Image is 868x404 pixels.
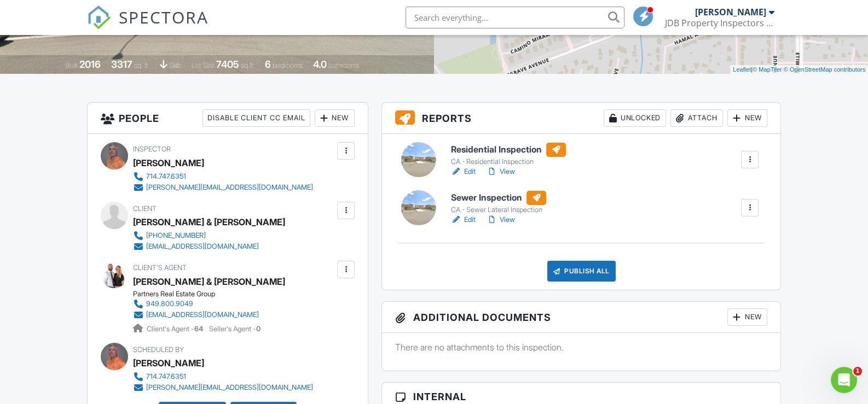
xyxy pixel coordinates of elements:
[119,5,209,28] span: SPECTORA
[133,155,204,171] div: [PERSON_NAME]
[451,191,546,215] a: Sewer Inspection CA - Sewer Lateral Inspection
[395,341,767,353] p: There are no attachments to this inspection.
[133,171,313,182] a: 714.747.6351
[451,191,546,205] h6: Sewer Inspection
[328,61,360,69] span: bathrooms
[133,204,157,213] span: Client
[66,61,78,69] span: Built
[451,214,476,225] a: Edit
[604,109,666,127] div: Unlocked
[727,109,767,127] div: New
[133,241,276,252] a: [EMAIL_ADDRESS][DOMAIN_NAME]
[133,145,171,153] span: Inspector
[134,61,149,69] span: sq. ft.
[133,273,285,290] a: [PERSON_NAME] & [PERSON_NAME]
[313,58,327,70] div: 4.0
[169,61,181,69] span: slab
[133,355,204,371] div: [PERSON_NAME]
[487,214,515,225] a: View
[730,65,868,74] div: |
[382,302,780,333] h3: Additional Documents
[451,157,566,166] div: CA - Residential Inspection
[192,61,215,69] span: Lot Size
[87,15,209,38] a: SPECTORA
[451,143,566,167] a: Residential Inspection CA - Residential Inspection
[216,58,239,70] div: 7405
[146,372,186,381] div: 714.747.6351
[147,325,205,333] span: Client's Agent -
[727,308,767,326] div: New
[784,66,865,73] a: © OpenStreetMap contributors
[111,58,132,70] div: 3317
[664,17,774,28] div: JDB Property Inspectors LLC
[202,109,310,127] div: Disable Client CC Email
[547,261,616,282] div: Publish All
[146,242,259,251] div: [EMAIL_ADDRESS][DOMAIN_NAME]
[133,230,276,241] a: [PHONE_NUMBER]
[146,183,313,192] div: [PERSON_NAME][EMAIL_ADDRESS][DOMAIN_NAME]
[733,66,751,73] a: Leaflet
[133,309,276,320] a: [EMAIL_ADDRESS][DOMAIN_NAME]
[241,61,254,69] span: sq.ft.
[265,58,271,70] div: 6
[273,61,303,69] span: bedrooms
[146,383,313,392] div: [PERSON_NAME][EMAIL_ADDRESS][DOMAIN_NAME]
[133,298,276,309] a: 949.800.9049
[133,264,187,272] span: Client's Agent
[382,103,780,134] h3: Reports
[194,325,203,333] strong: 64
[146,231,206,240] div: [PHONE_NUMBER]
[487,166,515,177] a: View
[451,166,476,177] a: Edit
[146,172,186,181] div: 714.747.6351
[133,346,184,354] span: Scheduled By
[79,58,101,70] div: 2016
[146,311,259,319] div: [EMAIL_ADDRESS][DOMAIN_NAME]
[87,5,111,30] img: The Best Home Inspection Software - Spectora
[133,382,313,393] a: [PERSON_NAME][EMAIL_ADDRESS][DOMAIN_NAME]
[831,367,857,393] iframe: Intercom live chat
[853,367,862,376] span: 1
[451,206,546,214] div: CA - Sewer Lateral Inspection
[670,109,723,127] div: Attach
[133,182,313,193] a: [PERSON_NAME][EMAIL_ADDRESS][DOMAIN_NAME]
[695,7,766,17] div: [PERSON_NAME]
[133,371,313,382] a: 714.747.6351
[406,7,624,28] input: Search everything...
[753,66,782,73] a: © MapTiler
[315,109,355,127] div: New
[133,290,285,298] div: Partners Real Estate Group
[133,214,285,230] div: [PERSON_NAME] & [PERSON_NAME]
[146,300,193,308] div: 949.800.9049
[256,325,261,333] strong: 0
[451,143,566,157] h6: Residential Inspection
[88,103,368,134] h3: People
[209,325,261,333] span: Seller's Agent -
